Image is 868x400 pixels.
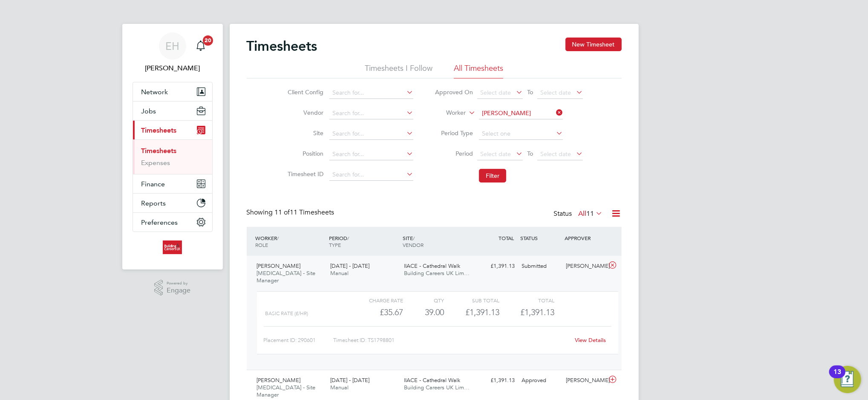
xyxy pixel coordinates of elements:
input: Search for... [329,87,413,99]
div: £1,391.13 [474,259,519,273]
label: Timesheet ID [285,170,323,178]
label: Vendor [285,109,323,116]
span: [DATE] - [DATE] [330,262,369,270]
span: [PERSON_NAME] [257,262,301,270]
span: EH [165,41,179,52]
div: Submitted [519,259,563,273]
label: All [579,209,603,218]
div: STATUS [519,230,563,246]
span: [MEDICAL_DATA] - Site Manager [257,384,316,398]
div: [PERSON_NAME] [562,259,607,273]
span: 11 [587,209,594,218]
li: Timesheets I Follow [365,63,433,78]
span: IIACE - Cathedral Walk [404,262,460,270]
label: Site [285,129,323,137]
div: £1,391.13 [444,305,499,319]
span: ROLE [256,241,268,248]
button: Jobs [133,101,212,120]
div: APPROVER [562,230,607,246]
span: Jobs [141,107,156,115]
span: Emma Hughes [133,63,213,73]
div: Timesheets [133,139,212,174]
span: Reports [141,199,166,207]
div: Total [499,295,554,305]
span: To [525,148,536,159]
a: View Details [575,336,606,344]
div: Placement ID: 290601 [264,333,333,347]
button: Preferences [133,213,212,232]
span: Building Careers UK Lim… [404,384,470,391]
span: / [347,235,349,241]
div: Approved [519,374,563,388]
button: Network [133,82,212,101]
label: Period Type [435,129,473,137]
div: 13 [833,372,841,383]
input: Search for... [479,107,563,119]
span: Finance [141,180,165,188]
span: TOTAL [499,235,514,241]
span: VENDOR [403,241,424,248]
span: Manual [330,384,349,391]
li: All Timesheets [454,63,503,78]
h2: Timesheets [247,38,317,55]
a: Timesheets [141,147,177,155]
button: New Timesheet [565,38,622,51]
a: 20 [192,32,209,60]
div: Sub Total [444,295,499,305]
span: Engage [167,287,190,294]
span: [PERSON_NAME] [257,377,301,384]
div: [PERSON_NAME] [562,374,607,388]
span: Select date [540,89,571,96]
span: Network [141,88,168,96]
span: / [277,235,279,241]
span: 20 [203,35,213,46]
button: Timesheets [133,121,212,139]
span: Timesheets [141,126,177,134]
input: Search for... [329,169,413,181]
div: PERIOD [327,230,401,252]
div: £35.67 [348,305,403,319]
a: Expenses [141,159,170,167]
span: Preferences [141,218,178,226]
div: Timesheet ID: TS1798801 [333,333,570,347]
span: Basic Rate (£/HR) [265,310,309,316]
label: Approved On [435,88,473,96]
label: Client Config [285,88,323,96]
span: TYPE [329,241,341,248]
a: Go to home page [133,241,213,254]
span: Building Careers UK Lim… [404,270,470,277]
span: Manual [330,270,349,277]
div: WORKER [254,230,327,252]
button: Finance [133,174,212,193]
span: [DATE] - [DATE] [330,377,369,384]
div: QTY [403,295,444,305]
button: Filter [479,169,506,183]
div: Charge rate [348,295,403,305]
span: Select date [480,89,511,96]
div: 39.00 [403,305,444,319]
div: Status [554,208,605,220]
span: 11 of [275,208,290,217]
input: Select one [479,128,563,140]
div: Showing [247,208,336,217]
span: / [413,235,415,241]
input: Search for... [329,107,413,119]
span: Select date [540,150,571,158]
button: Open Resource Center, 13 new notifications [834,366,861,393]
span: [MEDICAL_DATA] - Site Manager [257,270,316,284]
label: Position [285,150,323,157]
div: £1,391.13 [474,374,519,388]
div: SITE [401,230,474,252]
a: Powered byEngage [154,280,190,296]
button: Reports [133,194,212,212]
a: EH[PERSON_NAME] [133,32,213,73]
label: Worker [427,109,466,117]
span: Powered by [167,280,190,287]
span: £1,391.13 [520,307,554,317]
span: To [525,87,536,98]
span: 11 Timesheets [275,208,335,217]
input: Search for... [329,148,413,160]
label: Period [435,150,473,157]
img: buildingcareersuk-logo-retina.png [163,241,182,254]
input: Search for... [329,128,413,140]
